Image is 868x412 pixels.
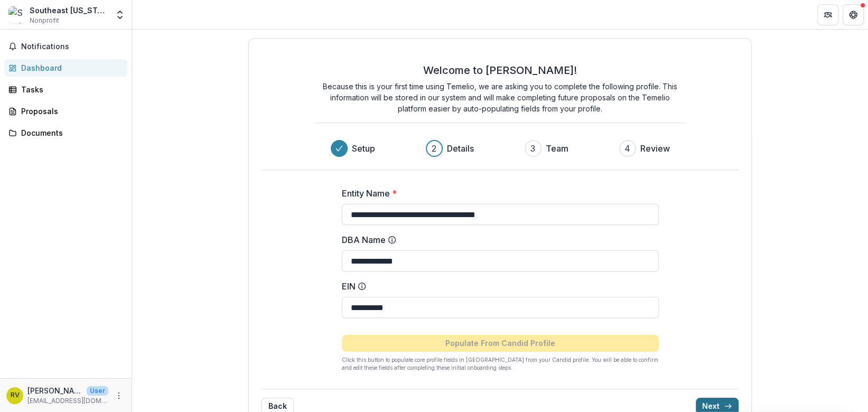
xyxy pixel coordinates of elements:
button: More [113,389,125,402]
img: Southeast Missouri Area Agency on Aging [8,6,25,23]
a: Proposals [4,102,127,120]
div: Southeast [US_STATE] Area Agency on Aging [30,5,108,16]
h3: Review [640,142,670,155]
h3: Setup [352,142,375,155]
span: Notifications [21,42,123,51]
button: Partners [817,4,838,25]
a: Documents [4,124,127,142]
h3: Team [546,142,568,155]
label: DBA Name [342,233,652,246]
button: Notifications [4,38,127,55]
div: Tasks [21,84,119,95]
button: Populate From Candid Profile [342,335,659,352]
div: 3 [530,142,535,155]
div: Proposals [21,106,119,117]
p: Because this is your first time using Temelio, we are asking you to complete the following profil... [315,81,685,114]
p: [EMAIL_ADDRESS][DOMAIN_NAME] [27,396,108,406]
a: Tasks [4,81,127,98]
div: 4 [624,142,630,155]
button: Get Help [843,4,864,25]
span: Nonprofit [30,16,59,25]
p: [PERSON_NAME] [27,385,82,396]
div: 2 [432,142,436,155]
div: Dashboard [21,62,119,73]
button: Open entity switcher [113,4,127,25]
a: Dashboard [4,59,127,77]
label: EIN [342,280,652,293]
label: Entity Name [342,187,652,200]
p: Click this button to populate core profile fields in [GEOGRAPHIC_DATA] from your Candid profile. ... [342,356,659,372]
div: Regina Vonhasseln [11,392,20,399]
div: Documents [21,127,119,138]
div: Progress [331,140,670,157]
p: User [87,386,108,396]
h2: Welcome to [PERSON_NAME]! [423,64,577,77]
h3: Details [447,142,474,155]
